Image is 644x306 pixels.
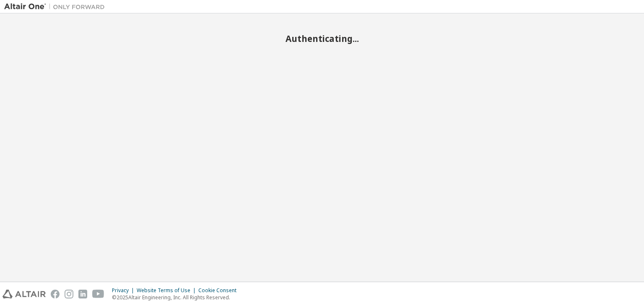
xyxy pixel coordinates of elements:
[137,287,198,294] div: Website Terms of Use
[198,287,241,294] div: Cookie Consent
[4,3,109,11] img: Altair One
[65,290,73,298] img: instagram.svg
[78,290,87,298] img: linkedin.svg
[51,290,60,298] img: facebook.svg
[112,294,241,301] p: © 2025 Altair Engineering, Inc. All Rights Reserved.
[4,33,640,44] h2: Authenticating...
[3,290,46,298] img: altair_logo.svg
[92,290,104,298] img: youtube.svg
[112,287,137,294] div: Privacy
